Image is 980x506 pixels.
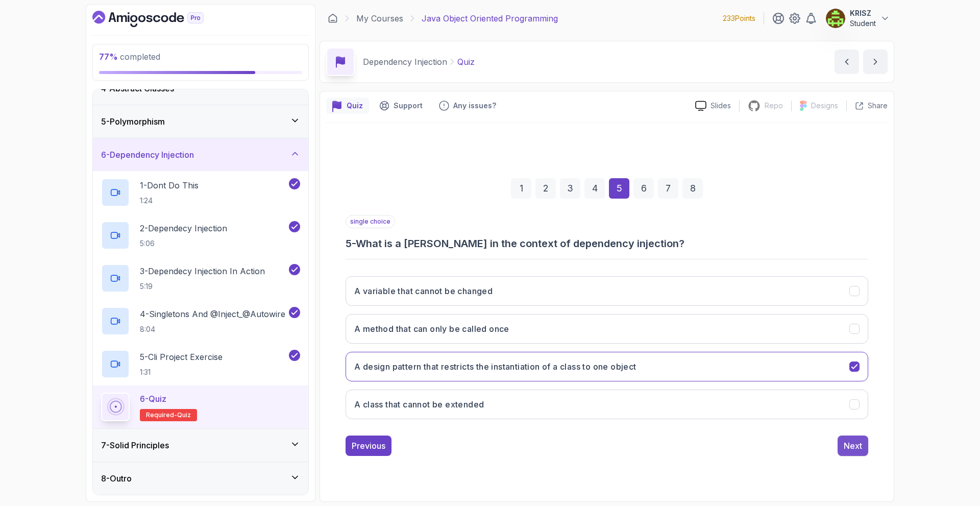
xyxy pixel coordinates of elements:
h3: 5 - What is a [PERSON_NAME] in the context of dependency injection? [346,236,868,251]
div: 3 [560,178,580,199]
div: 8 [682,178,703,199]
div: 1 [511,178,531,199]
button: A method that can only be called once [346,314,868,344]
div: 5 [609,178,629,199]
button: 5-Cli Project Exercise1:31 [101,350,300,378]
div: Next [844,440,862,452]
p: Designs [811,101,838,111]
a: My Courses [356,12,403,25]
div: 6 [633,178,654,199]
button: A variable that cannot be changed [346,276,868,306]
p: 3 - Dependecy Injection In Action [140,265,265,277]
p: 5 - Cli Project Exercise [140,351,223,363]
span: Required- [146,411,177,419]
button: Support button [373,98,429,114]
p: 6 - Quiz [140,393,166,405]
img: user profile image [826,9,845,28]
div: 7 [658,178,678,199]
p: 4 - Singletons And @Inject_@Autowire [140,308,285,320]
span: quiz [177,411,191,419]
h3: A class that cannot be extended [354,398,484,411]
button: Previous [346,436,391,456]
p: Java Object Oriented Programming [422,12,558,25]
p: single choice [346,215,395,228]
p: 1:24 [140,196,199,206]
button: 3-Dependecy Injection In Action5:19 [101,264,300,293]
h3: 5 - Polymorphism [101,115,165,128]
p: Quiz [457,56,475,68]
button: quiz button [326,98,369,114]
button: 4-Singletons And @Inject_@Autowire8:04 [101,307,300,335]
h3: A method that can only be called once [354,323,509,335]
button: 1-Dont Do This1:24 [101,178,300,207]
button: next content [863,50,888,74]
button: user profile imageKRISZStudent [825,8,890,29]
button: 6-QuizRequired-quiz [101,393,300,421]
p: Any issues? [453,101,496,111]
p: 1 - Dont Do This [140,179,199,191]
h3: 6 - Dependency Injection [101,149,194,161]
button: 5-Polymorphism [93,105,308,138]
p: Dependency Injection [363,56,447,68]
h3: A design pattern that restricts the instantiation of a class to one object [354,360,636,373]
a: Slides [687,101,739,111]
p: Student [850,18,876,29]
p: 5:06 [140,238,227,249]
a: Dashboard [92,11,227,27]
button: 8-Outro [93,462,308,495]
h3: 7 - Solid Principles [101,439,169,451]
span: completed [99,52,160,62]
p: KRISZ [850,8,876,18]
button: A design pattern that restricts the instantiation of a class to one object [346,352,868,381]
div: 2 [535,178,556,199]
button: previous content [835,50,859,74]
button: 7-Solid Principles [93,429,308,462]
p: Support [394,101,423,111]
button: 2-Dependecy Injection5:06 [101,221,300,250]
p: 233 Points [723,13,755,23]
p: Slides [710,101,731,111]
div: 4 [584,178,605,199]
p: 8:04 [140,324,285,334]
span: 77 % [99,52,118,62]
p: 2 - Dependecy Injection [140,222,227,234]
button: Feedback button [433,98,502,114]
h3: 8 - Outro [101,472,132,485]
button: 6-Dependency Injection [93,138,308,171]
p: 1:31 [140,367,223,377]
p: Repo [765,101,783,111]
button: A class that cannot be extended [346,390,868,419]
button: Next [838,436,868,456]
a: Dashboard [328,13,338,23]
h3: A variable that cannot be changed [354,285,493,297]
p: Quiz [347,101,363,111]
button: Share [846,101,888,111]
p: Share [868,101,888,111]
p: 5:19 [140,281,265,292]
div: Previous [352,440,385,452]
